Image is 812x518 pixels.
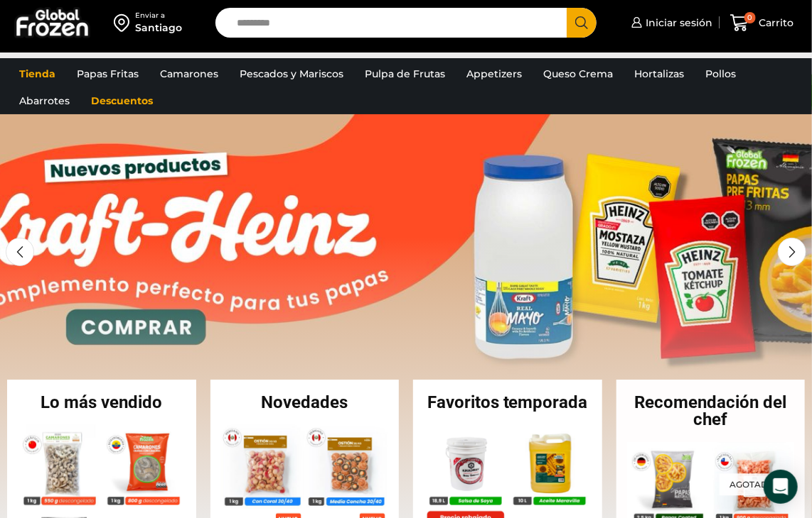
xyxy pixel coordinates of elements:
[744,12,756,23] span: 0
[84,87,160,114] a: Descuentos
[7,394,196,411] h2: Lo más vendido
[764,470,798,504] div: Open Intercom Messenger
[135,21,182,35] div: Santiago
[778,238,806,266] div: Next slide
[459,60,529,87] a: Appetizers
[627,60,691,87] a: Hortalizas
[358,60,452,87] a: Pulpa de Frutas
[698,60,743,87] a: Pollos
[642,16,712,30] span: Iniciar sesión
[70,60,146,87] a: Papas Fritas
[114,11,135,35] img: address-field-icon.svg
[233,60,351,87] a: Pescados y Mariscos
[413,394,602,411] h2: Favoritos temporada
[153,60,225,87] a: Camarones
[536,60,620,87] a: Queso Crema
[727,6,798,40] a: 0 Carrito
[12,87,77,114] a: Abarrotes
[720,473,785,495] p: Agotado
[628,9,712,37] a: Iniciar sesión
[567,8,597,38] button: Search button
[12,60,63,87] a: Tienda
[6,238,34,266] div: Previous slide
[616,394,806,428] h2: Recomendación del chef
[756,16,794,30] span: Carrito
[135,11,182,21] div: Enviar a
[210,394,400,411] h2: Novedades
